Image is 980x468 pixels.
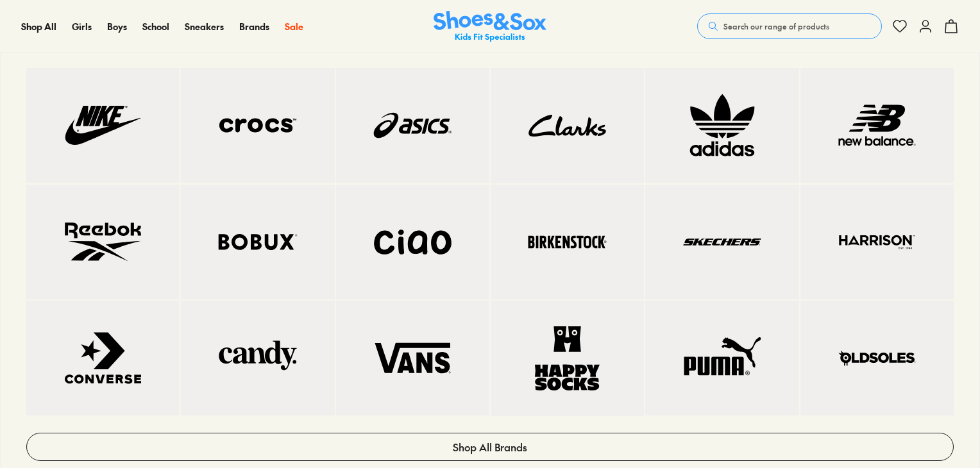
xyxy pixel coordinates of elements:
[26,433,954,461] a: Shop All Brands
[185,20,224,33] a: Sneakers
[21,20,56,33] a: Shop All
[453,439,527,455] span: Shop All Brands
[285,20,303,33] a: Sale
[107,20,127,33] span: Boys
[72,20,92,33] a: Girls
[239,20,269,33] span: Brands
[697,13,882,39] button: Search our range of products
[285,20,303,33] span: Sale
[434,11,546,42] img: SNS_Logo_Responsive.svg
[434,11,546,42] a: Shoes & Sox
[21,20,56,33] span: Shop All
[72,20,92,33] span: Girls
[723,21,829,32] span: Search our range of products
[239,20,269,33] a: Brands
[185,20,224,33] span: Sneakers
[142,20,169,33] span: School
[142,20,169,33] a: School
[107,20,127,33] a: Boys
